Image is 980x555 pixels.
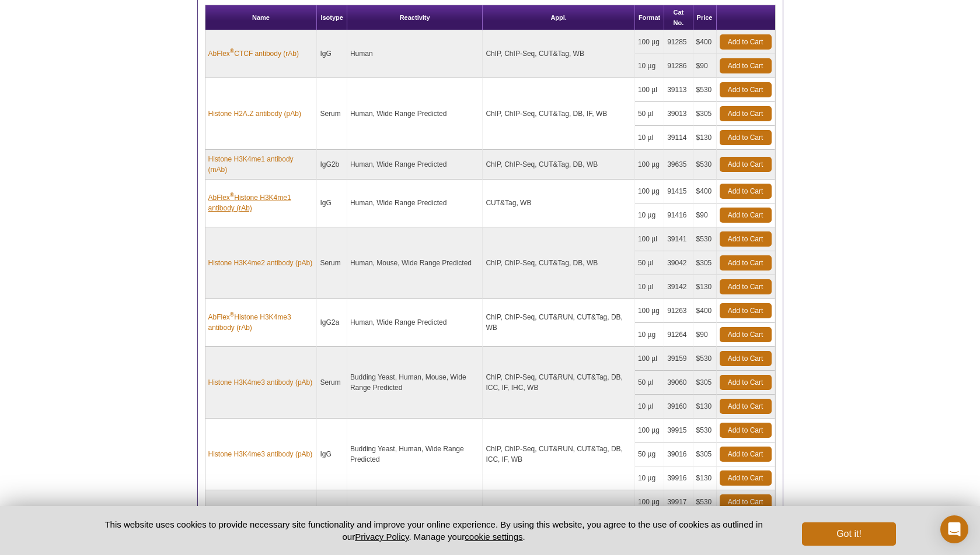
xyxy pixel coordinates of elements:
td: 39113 [664,78,693,102]
a: Add to Cart [720,303,772,318]
td: $400 [693,299,717,323]
td: 100 µl [635,227,664,251]
td: Serum [317,347,347,419]
a: Add to Cart [720,399,772,414]
td: 39114 [664,126,693,150]
a: Histone H3K4me3 antibody (pAb) [208,377,313,388]
a: Histone H3K4me3 antibody (pAb) [208,449,313,459]
a: Add to Cart [720,255,772,271]
td: 10 µg [635,203,664,227]
a: Add to Cart [720,494,772,510]
td: 50 µl [635,371,664,395]
td: 100 µg [635,419,664,442]
p: This website uses cookies to provide necessary site functionality and improve your online experie... [85,518,783,543]
td: 10 µl [635,395,664,419]
td: 10 µl [635,126,664,150]
td: 91416 [664,203,693,227]
td: 39917 [664,490,693,514]
a: Add to Cart [720,351,772,366]
td: 91263 [664,299,693,323]
td: $530 [693,490,717,514]
a: Add to Cart [720,447,772,462]
sup: ® [230,48,234,54]
td: 39635 [664,150,693,180]
td: 91285 [664,30,693,54]
td: 39060 [664,371,693,395]
td: 10 µg [635,323,664,347]
td: $400 [693,180,717,203]
td: Serum [317,78,347,150]
th: Format [635,5,664,30]
td: $130 [693,275,717,299]
td: $530 [693,347,717,371]
td: 39160 [664,395,693,419]
td: $530 [693,150,717,180]
td: Budding Yeast, Human, Wide Range Predicted [347,419,483,490]
td: 39142 [664,275,693,299]
a: AbFlex®Histone H3K4me1 antibody (rAb) [208,192,314,213]
td: $90 [693,203,717,227]
td: Serum [317,227,347,299]
a: Add to Cart [720,82,772,97]
td: 39141 [664,227,693,251]
td: 39016 [664,442,693,466]
a: Add to Cart [720,470,772,486]
th: Price [693,5,717,30]
td: ChIP, ChIP-Seq, CUT&Tag, DB, IF, WB [483,78,634,150]
a: Add to Cart [720,231,772,247]
a: Add to Cart [720,106,772,121]
td: $530 [693,227,717,251]
a: Add to Cart [720,184,772,199]
a: AbFlex®Histone H3K4me3 antibody (rAb) [208,312,314,333]
td: $305 [693,102,717,126]
sup: ® [230,192,234,198]
td: IgG2a [317,299,347,347]
a: Add to Cart [720,375,772,390]
button: cookie settings [465,532,522,542]
a: Add to Cart [720,208,772,223]
th: Name [205,5,318,30]
td: 100 µg [635,490,664,514]
td: Budding Yeast, Human, Mouse, Wide Range Predicted [347,347,483,419]
td: 100 µl [635,78,664,102]
td: Human, Wide Range Predicted [347,150,483,180]
th: Reactivity [347,5,483,30]
td: $90 [693,54,717,78]
th: Cat No. [664,5,693,30]
td: 50 µl [635,102,664,126]
td: CUT&Tag, WB [483,180,634,227]
a: Add to Cart [720,327,772,342]
td: $130 [693,126,717,150]
th: Appl. [483,5,634,30]
td: 39013 [664,102,693,126]
a: Add to Cart [720,279,772,294]
sup: ® [230,311,234,318]
a: Histone H3K4me2 antibody (pAb) [208,258,313,268]
a: Add to Cart [720,157,772,172]
td: $530 [693,419,717,442]
td: 39042 [664,251,693,275]
td: $400 [693,30,717,54]
td: 91286 [664,54,693,78]
a: Add to Cart [720,58,772,73]
td: 39915 [664,419,693,442]
td: $530 [693,78,717,102]
a: AbFlex®CTCF antibody (rAb) [208,48,299,59]
td: 100 µg [635,150,664,180]
td: $305 [693,442,717,466]
div: Open Intercom Messenger [940,515,968,543]
td: $130 [693,395,717,419]
a: Histone H3K4me1 antibody (mAb) [208,154,314,175]
td: Human, Wide Range Predicted [347,78,483,150]
a: Add to Cart [720,423,772,438]
td: IgG [317,180,347,227]
td: 10 µl [635,275,664,299]
td: Human, Mouse, Wide Range Predicted [347,227,483,299]
td: 91415 [664,180,693,203]
td: 91264 [664,323,693,347]
a: Add to Cart [720,34,772,50]
td: 39159 [664,347,693,371]
td: 50 µg [635,442,664,466]
td: 100 µg [635,180,664,203]
td: 100 µg [635,299,664,323]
